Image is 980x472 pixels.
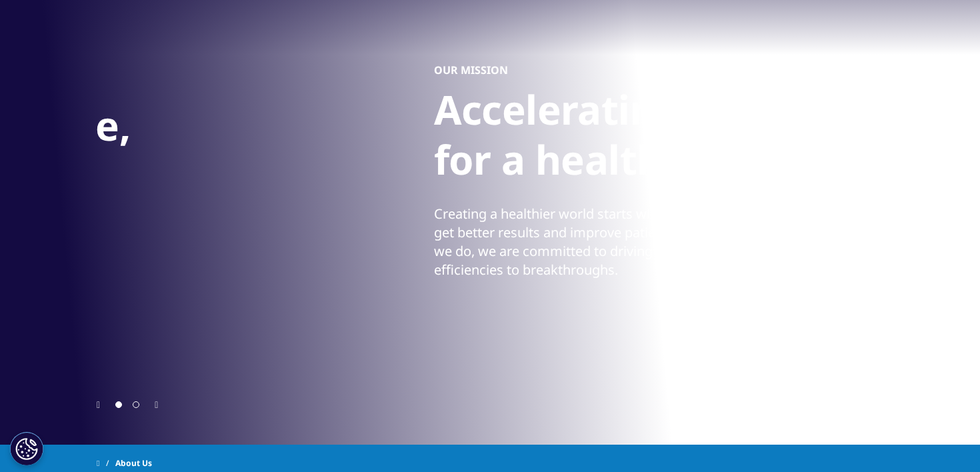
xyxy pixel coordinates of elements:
[434,63,508,77] h5: OUR MISSION
[434,85,934,193] h1: Accelerating innovation for a healthier world
[155,398,158,411] div: Next slide
[10,432,43,465] button: Cookies Settings
[434,205,824,279] div: Creating a healthier world starts with a passion for helping to get better results and improve pa...
[97,398,100,411] div: Previous slide
[115,401,122,408] span: Go to slide 1
[133,401,139,408] span: Go to slide 2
